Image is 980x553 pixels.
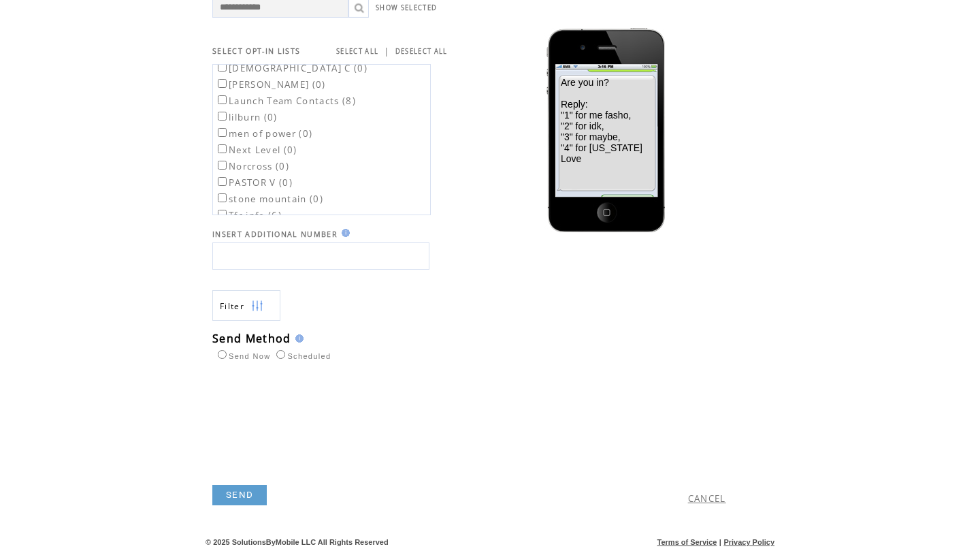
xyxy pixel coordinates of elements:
a: Filter [212,290,280,321]
span: Are you in? Reply: "1" for me fasho, "2" for idk, "3" for maybe, "4" for [US_STATE] Love [561,77,642,164]
input: lilburn (0) [218,112,227,121]
img: filters.png [251,291,263,321]
a: DESELECT ALL [395,47,448,56]
img: help.gif [338,229,350,237]
input: Scheduled [276,350,285,359]
input: Norcross (0) [218,161,227,170]
label: Launch Team Contacts (8) [215,95,356,107]
input: Send Now [218,350,227,359]
label: stone mountain (0) [215,193,323,205]
span: INSERT ADDITIONAL NUMBER [212,230,338,239]
a: SELECT ALL [336,47,378,56]
input: [DEMOGRAPHIC_DATA] C (0) [218,63,227,72]
a: SHOW SELECTED [376,3,437,12]
a: CANCEL [688,492,726,505]
span: | [384,45,389,57]
a: SEND [212,485,267,505]
span: SELECT OPT-IN LISTS [212,46,300,56]
label: Norcross (0) [215,160,289,172]
label: [DEMOGRAPHIC_DATA] C (0) [215,62,367,74]
span: | [719,538,721,546]
input: men of power (0) [218,128,227,137]
label: Scheduled [273,352,331,360]
label: Tfc info (6) [215,209,282,221]
input: Tfc info (6) [218,210,227,219]
span: Send Method [212,331,291,346]
span: Show filters [220,300,244,312]
img: help.gif [291,334,304,343]
label: men of power (0) [215,127,312,140]
a: Privacy Policy [723,538,774,546]
label: [PERSON_NAME] (0) [215,78,326,91]
input: [PERSON_NAME] (0) [218,79,227,88]
input: Next Level (0) [218,144,227,153]
input: stone mountain (0) [218,193,227,202]
input: Launch Team Contacts (8) [218,95,227,104]
span: © 2025 SolutionsByMobile LLC All Rights Reserved [206,538,389,546]
label: lilburn (0) [215,111,278,123]
label: PASTOR V (0) [215,176,293,189]
label: Next Level (0) [215,144,297,156]
input: PASTOR V (0) [218,177,227,186]
a: Terms of Service [657,538,717,546]
label: Send Now [214,352,270,360]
